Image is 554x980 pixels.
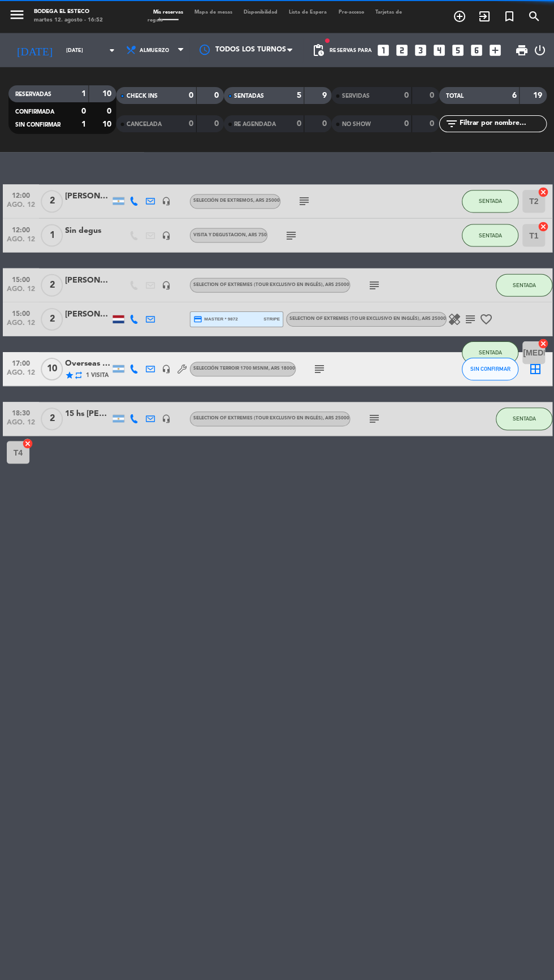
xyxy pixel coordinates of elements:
i: arrow_drop_down [105,44,119,58]
i: exit_to_app [477,10,490,24]
span: 2 [41,274,63,297]
span: , ARS 18000 [268,366,295,371]
span: 18:30 [7,406,35,419]
span: 1 Visita [86,371,109,380]
span: , ARS 750 [245,233,266,237]
i: border_all [527,362,541,376]
i: favorite_border [478,313,492,326]
span: SELECCIÓN TERROIR 1700 msnm [193,366,295,371]
strong: 0 [403,92,408,100]
strong: 0 [429,120,436,128]
span: SENTADAS [233,94,263,99]
strong: 0 [188,92,193,100]
span: Pre-acceso [332,10,369,15]
i: looks_5 [449,44,464,58]
span: 12:00 [7,223,35,236]
strong: 19 [532,92,543,100]
i: headset_mic [161,365,170,374]
span: CONFIRMADA [15,110,54,115]
i: subject [297,195,310,209]
span: Mis reservas [147,10,188,15]
span: SIN CONFIRMAR [469,366,509,372]
span: SENTADA [478,198,501,205]
input: Filtrar por nombre... [457,118,545,131]
i: subject [462,313,476,326]
i: star [65,371,74,380]
span: master * 9872 [193,315,237,324]
strong: 0 [429,92,436,100]
i: add_box [487,44,501,58]
span: Mapa de mesas [188,10,237,15]
strong: 0 [214,120,221,128]
span: , ARS 25000 [322,283,349,287]
span: , ARS 25000 [322,416,349,420]
strong: 1 [81,90,85,98]
strong: 6 [510,92,515,100]
i: headset_mic [161,231,170,240]
i: looks_one [375,44,389,58]
span: SENTADA [512,415,535,422]
span: SELECCIÓN DE EXTREMOS [193,199,279,203]
div: [PERSON_NAME] hab 11 [65,274,110,287]
span: SENTADA [512,282,535,288]
span: print [514,44,527,58]
i: power_settings_new [532,44,546,58]
button: SENTADA [495,407,551,430]
i: cancel [536,187,548,198]
span: 1 [41,224,63,247]
span: 2 [41,407,63,430]
i: subject [366,412,380,426]
div: 15 hs [PERSON_NAME] [65,407,110,420]
div: martes 12. agosto - 16:52 [34,17,103,25]
i: [DATE] [8,40,60,62]
span: RESERVADAS [15,92,51,98]
span: 15:00 [7,306,35,319]
span: CANCELADA [126,122,161,128]
strong: 0 [81,108,85,116]
div: Overseas | [DATE] [65,357,110,370]
span: ago. 12 [7,419,35,432]
span: fiber_manual_record [323,38,330,45]
strong: 1 [81,121,85,129]
span: 15:00 [7,272,35,285]
i: looks_6 [468,44,483,58]
span: stripe [263,315,279,323]
strong: 0 [322,120,328,128]
i: add_circle_outline [452,10,465,24]
i: healing [447,313,460,326]
strong: 0 [214,92,221,100]
span: ago. 12 [7,202,35,215]
i: headset_mic [161,414,170,423]
i: cancel [536,338,548,349]
span: 10 [41,358,63,380]
div: Sin degus [65,224,110,237]
div: Bodega El Esteco [34,8,103,17]
span: CHECK INS [126,94,157,99]
span: TOTAL [445,94,462,99]
i: filter_list [444,118,457,131]
span: Reservas para [329,48,371,54]
i: menu [8,7,25,24]
i: subject [284,229,297,242]
i: turned_in_not [501,10,515,24]
i: search [526,10,540,24]
span: VISITA Y DEGUSTACION [193,233,266,237]
span: ago. 12 [7,319,35,332]
i: looks_4 [431,44,445,58]
button: SENTADA [461,224,517,247]
i: looks_3 [412,44,427,58]
span: SENTADA [478,232,501,239]
i: cancel [536,221,548,232]
span: SELECTION OF EXTREMES (TOUR EXCLUSIVO EN INGLÉS) [193,283,349,287]
div: [PERSON_NAME] [65,190,110,203]
i: repeat [74,371,83,380]
strong: 10 [102,121,114,129]
button: SIN CONFIRMAR [461,358,517,380]
i: looks_two [393,44,408,58]
span: Lista de Espera [283,10,332,15]
button: SENTADA [461,341,517,364]
span: pending_actions [311,44,324,58]
i: subject [312,362,326,376]
strong: 9 [322,92,328,100]
span: RE AGENDADA [233,122,275,128]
